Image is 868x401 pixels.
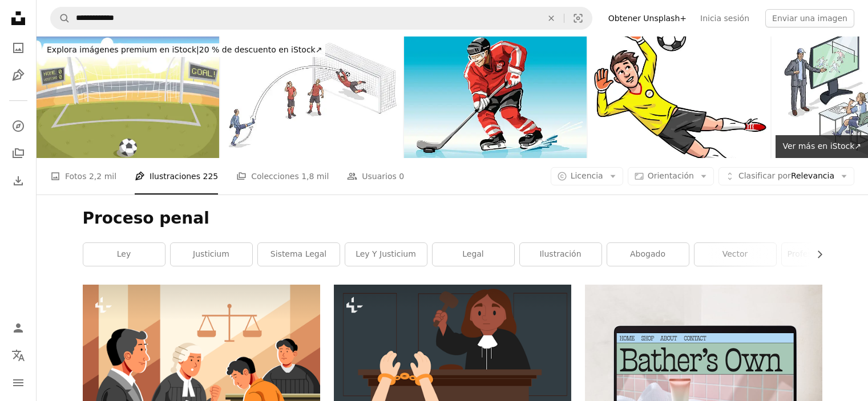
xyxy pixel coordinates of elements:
[258,243,340,266] a: sistema legal
[7,64,30,87] a: Ilustraciones
[83,208,822,229] h1: Proceso penal
[89,170,116,183] span: 2,2 mil
[809,243,822,266] button: desplazar lista a la derecha
[7,37,30,59] a: Fotos
[345,243,427,266] a: Ley y justicium
[7,344,30,367] button: Idioma
[588,37,770,158] img: Portero de fútbol saltando por el balón
[7,317,30,339] a: Iniciar sesión / Registrarse
[83,368,320,379] a: Un juez y un abogado están en una sala del tribunal.
[7,115,30,137] a: Explorar
[782,141,861,151] span: Ver más en iStock ↗
[37,37,219,158] img: O Pênalti
[695,243,776,266] a: vector
[433,243,514,266] a: legal
[47,45,199,54] span: Explora imágenes premium en iStock |
[37,37,332,64] a: Explora imágenes premium en iStock|20 % de descuento en iStock↗
[404,37,587,158] img: Jugador de Hockey rojo
[718,167,854,185] button: Clasificar porRelevancia
[171,243,252,266] a: justicium
[738,171,834,182] span: Relevancia
[551,167,623,185] button: Licencia
[628,167,714,185] button: Orientación
[776,135,868,158] a: Ver más en iStock↗
[7,371,30,394] button: Menú
[693,9,756,27] a: Inicia sesión
[520,243,601,266] a: ilustración
[334,347,571,358] a: Un juez dicta una sentencia con un mazo.
[43,43,325,57] div: 20 % de descuento en iStock ↗
[738,171,791,180] span: Clasificar por
[220,37,403,158] img: Metáfora del fútbol: eficiencia
[347,158,404,195] a: Usuarios 0
[539,7,564,29] button: Borrar
[399,170,404,183] span: 0
[782,243,863,266] a: Profesional del Derecho
[7,7,30,32] a: Inicio — Unsplash
[301,170,329,183] span: 1,8 mil
[51,7,70,29] button: Buscar en Unsplash
[571,171,603,180] span: Licencia
[83,243,165,266] a: ley
[607,243,689,266] a: abogado
[236,158,329,195] a: Colecciones 1,8 mil
[7,169,30,192] a: Historial de descargas
[648,171,694,180] span: Orientación
[7,142,30,165] a: Colecciones
[601,9,693,27] a: Obtener Unsplash+
[564,7,592,29] button: Búsqueda visual
[50,7,592,30] form: Encuentra imágenes en todo el sitio
[50,158,116,195] a: Fotos 2,2 mil
[765,9,854,27] button: Enviar una imagen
